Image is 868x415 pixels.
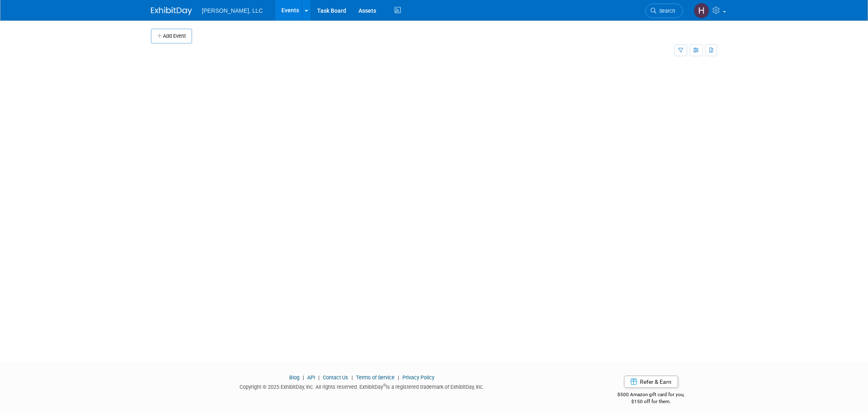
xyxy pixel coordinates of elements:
[402,374,434,381] a: Privacy Policy
[323,374,348,381] a: Contact Us
[151,381,573,391] div: Copyright © 2025 ExhibitDay, Inc. All rights reserved. ExhibitDay is a registered trademark of Ex...
[151,7,192,15] img: ExhibitDay
[202,7,263,14] span: [PERSON_NAME], LLC
[585,386,717,405] div: $500 Amazon gift card for you,
[383,383,386,388] sup: ®
[585,398,717,405] div: $150 off for them.
[645,4,683,18] a: Search
[301,374,306,381] span: |
[356,374,395,381] a: Terms of Service
[316,374,322,381] span: |
[656,8,675,14] span: Search
[694,3,709,18] img: Hannah Mulholland
[396,374,401,381] span: |
[349,374,355,381] span: |
[307,374,315,381] a: API
[151,29,192,43] button: Add Event
[624,376,678,388] a: Refer & Earn
[289,374,299,381] a: Blog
